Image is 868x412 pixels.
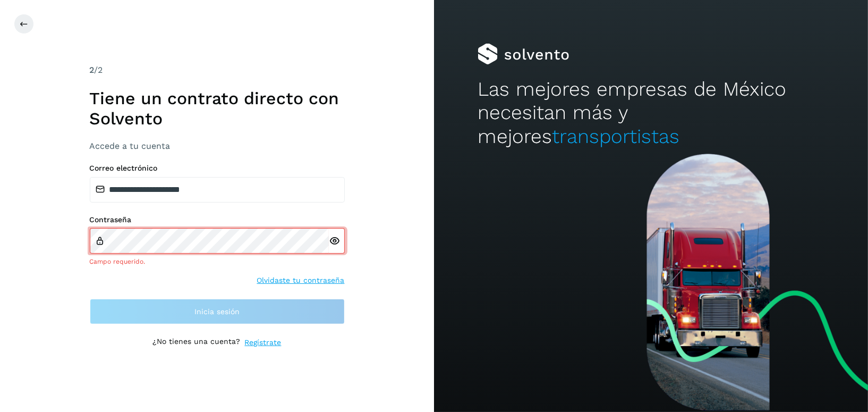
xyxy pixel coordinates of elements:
[245,337,282,348] a: Regístrate
[552,125,679,148] span: transportistas
[194,308,240,315] span: Inicia sesión
[257,275,345,286] a: Olvidaste tu contraseña
[90,257,345,266] div: Campo requerido.
[90,141,345,151] h3: Accede a tu cuenta
[90,88,345,129] h1: Tiene un contrato directo con Solvento
[90,64,345,77] div: /2
[90,65,95,75] span: 2
[478,78,825,148] h2: Las mejores empresas de México necesitan más y mejores
[153,337,241,348] p: ¿No tienes una cuenta?
[90,215,345,224] label: Contraseña
[90,164,345,173] label: Correo electrónico
[90,299,345,324] button: Inicia sesión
